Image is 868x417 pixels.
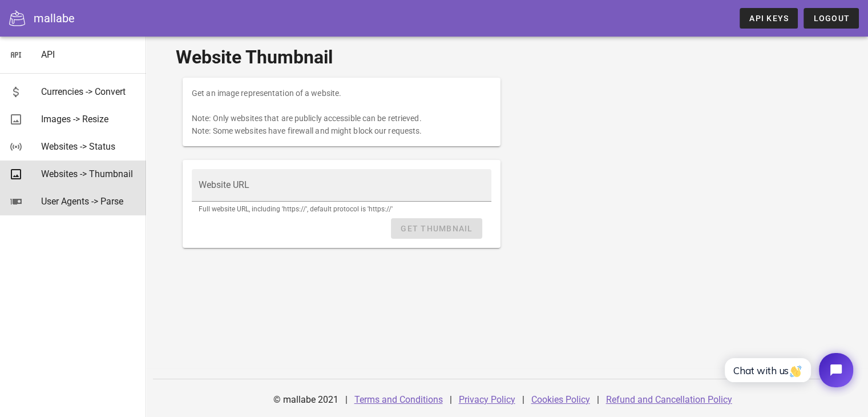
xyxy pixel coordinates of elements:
[41,86,137,97] div: Currencies -> Convert
[597,386,599,414] div: |
[813,14,850,23] span: Logout
[41,169,137,179] div: Websites -> Thumbnail
[740,8,798,29] a: API Keys
[176,43,838,71] h1: Website Thumbnail
[183,78,500,146] div: Get an image representation of a website. Note: Only websites that are publicly accessible can be...
[41,114,137,125] div: Images -> Resize
[804,8,859,29] button: Logout
[606,394,732,405] a: Refund and Cancellation Policy
[41,49,137,60] div: API
[267,386,345,414] div: © mallabe 2021
[199,206,485,212] div: Full website URL, including 'https://', default protocol is 'https://'
[459,394,515,405] a: Privacy Policy
[41,141,137,152] div: Websites -> Status
[531,394,590,405] a: Cookies Policy
[345,386,348,414] div: |
[450,386,452,414] div: |
[522,386,524,414] div: |
[354,394,443,405] a: Terms and Conditions
[41,196,137,207] div: User Agents -> Parse
[34,10,75,27] div: mallabe
[712,343,863,397] iframe: Tidio Chat
[749,14,789,23] span: API Keys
